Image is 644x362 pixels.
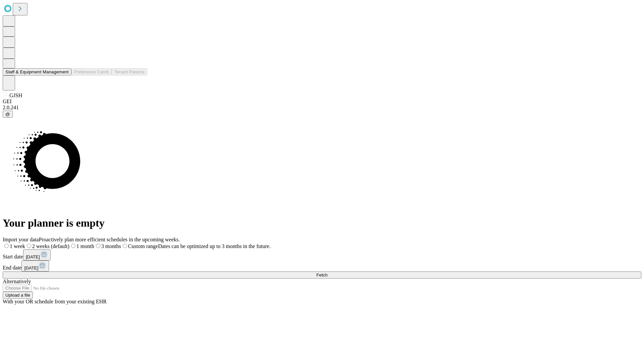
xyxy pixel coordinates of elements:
input: 1 month [71,244,75,248]
span: Custom range [128,243,158,249]
span: 1 month [76,243,94,249]
input: 3 months [96,244,100,248]
div: End date [3,260,641,271]
button: @ [3,111,13,118]
span: Alternatively [3,279,31,284]
span: @ [5,112,10,117]
div: GEI [3,99,641,105]
input: 1 week [4,244,9,248]
span: GJSH [9,93,22,98]
span: Fetch [316,273,327,278]
input: Custom rangeDates can be optimized up to 3 months in the future. [123,244,127,248]
span: Import your data [3,237,39,242]
button: [DATE] [21,260,49,271]
button: Fetch [3,271,641,279]
span: [DATE] [24,265,38,270]
button: Tenant Params [112,68,147,75]
span: With your OR schedule from your existing EHR [3,299,107,304]
div: Start date [3,249,641,260]
button: [DATE] [23,249,51,260]
div: 2.0.241 [3,105,641,111]
button: Upload a file [3,292,33,299]
span: 3 months [101,243,121,249]
span: [DATE] [26,254,40,259]
span: Dates can be optimized up to 3 months in the future. [158,243,270,249]
span: Proactively plan more efficient schedules in the upcoming weeks. [39,237,180,242]
button: Staff & Equipment Management [3,68,71,75]
span: 2 weeks (default) [32,243,69,249]
span: 1 week [10,243,25,249]
input: 2 weeks (default) [27,244,31,248]
button: Preference Cards [71,68,112,75]
h1: Your planner is empty [3,217,641,229]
